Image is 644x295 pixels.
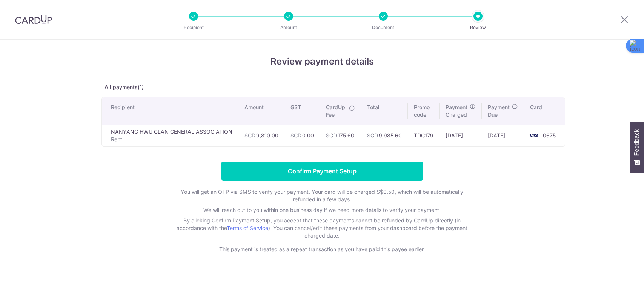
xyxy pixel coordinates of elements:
span: Payment Charged [446,103,467,119]
td: 9,810.00 [238,125,284,146]
p: Review [450,24,506,31]
input: Confirm Payment Setup [221,162,423,181]
th: Promo code [408,97,440,125]
p: All payments(1) [101,83,543,91]
span: Feedback [633,129,640,156]
td: 9,985.60 [361,125,408,146]
th: GST [284,97,320,125]
p: Document [355,24,411,31]
iframe: Opens a widget where you can find more information [596,272,636,291]
th: Total [361,97,408,125]
td: 175.60 [320,125,361,146]
td: [DATE] [440,125,482,146]
span: Payment Due [488,103,510,119]
p: We will reach out to you within one business day if we need more details to verify your payment. [171,206,473,214]
img: CardUp [15,15,52,24]
img: <span class="translation_missing" title="translation missing: en.account_steps.new_confirm_form.b... [526,131,541,140]
span: 0675 [543,132,556,139]
a: Terms of Service [227,225,268,231]
td: [DATE] [482,125,524,146]
p: You will get an OTP via SMS to verify your payment. Your card will be charged S$0.50, which will ... [171,188,473,203]
td: TDG179 [408,125,440,146]
span: SGD [290,132,301,139]
span: SGD [367,132,378,139]
th: Recipient [102,97,238,125]
p: Amount [261,24,317,31]
p: This payment is treated as a repeat transaction as you have paid this payee earlier. [171,246,473,253]
button: Feedback - Show survey [630,122,644,173]
th: Card [524,97,565,125]
p: Recipient [166,24,221,31]
th: Amount [238,97,284,125]
td: NANYANG HWU CLAN GENERAL ASSOCIATION [102,125,238,146]
p: By clicking Confirm Payment Setup, you accept that these payments cannot be refunded by CardUp di... [171,217,473,239]
p: Rent [111,136,232,143]
span: CardUp Fee [326,103,345,119]
span: SGD [244,132,255,139]
td: 0.00 [284,125,320,146]
h4: Review payment details [101,55,543,68]
span: SGD [326,132,337,139]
